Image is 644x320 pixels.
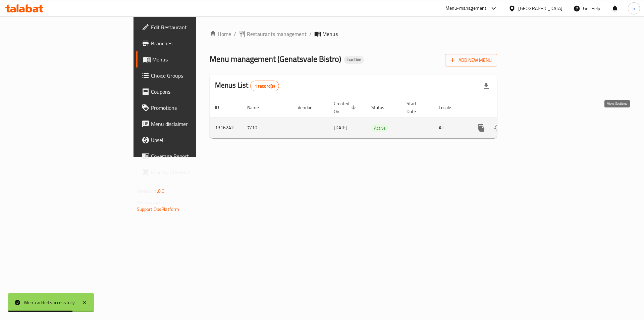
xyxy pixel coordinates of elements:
[151,136,236,144] span: Upsell
[433,118,468,138] td: All
[247,103,268,111] span: Name
[371,124,388,132] span: Active
[136,116,241,132] a: Menu disclaimer
[309,30,312,38] li: /
[518,5,562,12] div: [GEOGRAPHIC_DATA]
[154,187,165,195] span: 1.0.0
[247,30,307,38] span: Restaurants management
[136,100,241,116] a: Promotions
[334,123,347,132] span: [DATE]
[251,83,279,89] span: 1 record(s)
[137,198,168,207] span: Get support on:
[371,103,393,111] span: Status
[439,103,460,111] span: Locale
[24,299,75,306] div: Menu added successfully
[242,118,292,138] td: 7/10
[298,103,320,111] span: Vendor
[151,152,236,160] span: Coverage Report
[136,67,241,84] a: Choice Groups
[151,88,236,96] span: Coupons
[334,99,358,116] span: Created On
[151,168,236,176] span: Grocery Checklist
[137,187,153,195] span: Version:
[210,30,497,38] nav: breadcrumb
[239,30,307,38] a: Restaurants management
[489,120,505,136] button: Change Status
[401,118,433,138] td: -
[137,205,179,214] a: Support.OpsPlatform
[210,97,543,138] table: enhanced table
[136,19,241,35] a: Edit Restaurant
[478,78,494,94] div: Export file
[450,56,492,64] span: Add New Menu
[152,55,236,63] span: Menus
[136,35,241,51] a: Branches
[151,72,236,80] span: Choice Groups
[136,84,241,100] a: Coupons
[215,103,228,111] span: ID
[407,99,425,116] span: Start Date
[473,120,489,136] button: more
[468,97,543,118] th: Actions
[151,39,236,47] span: Branches
[344,57,364,62] span: Inactive
[215,80,279,91] h2: Menus List
[136,132,241,148] a: Upsell
[136,51,241,67] a: Menus
[151,104,236,112] span: Promotions
[445,4,487,12] div: Menu-management
[151,23,236,31] span: Edit Restaurant
[250,81,279,91] div: Total records count
[136,148,241,164] a: Coverage Report
[322,30,338,38] span: Menus
[210,51,341,66] span: Menu management ( Genatsvale Bistro )
[136,164,241,180] a: Grocery Checklist
[151,120,236,128] span: Menu disclaimer
[633,5,635,12] span: n
[445,54,497,66] button: Add New Menu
